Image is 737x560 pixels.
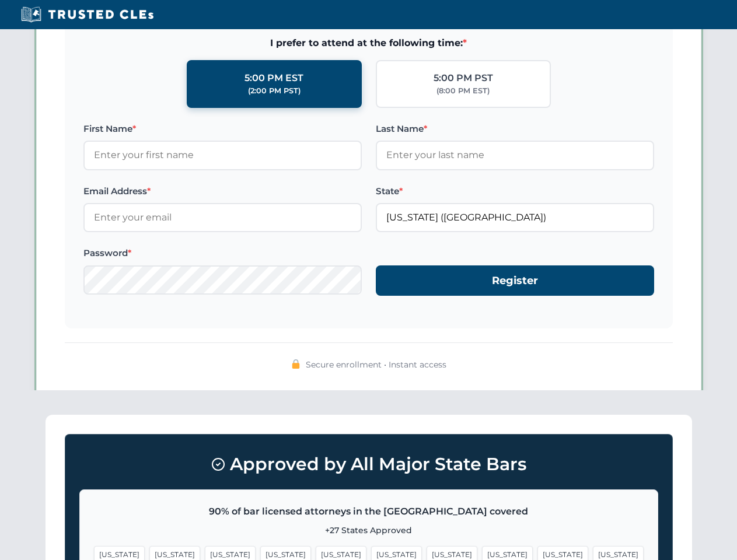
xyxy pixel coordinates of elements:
[376,122,654,136] label: Last Name
[79,449,658,480] h3: Approved by All Major State Bars
[83,203,362,232] input: Enter your email
[83,122,362,136] label: First Name
[291,359,301,369] img: 🔒
[376,203,654,232] input: California (CA)
[83,141,362,170] input: Enter your first name
[94,524,644,537] p: +27 States Approved
[83,36,654,51] span: I prefer to attend at the following time:
[94,504,644,519] p: 90% of bar licensed attorneys in the [GEOGRAPHIC_DATA] covered
[376,141,654,170] input: Enter your last name
[376,265,654,296] button: Register
[18,6,157,23] img: Trusted CLEs
[376,184,654,198] label: State
[83,184,362,198] label: Email Address
[83,246,362,260] label: Password
[434,71,493,86] div: 5:00 PM PST
[306,358,446,371] span: Secure enrollment • Instant access
[248,85,301,97] div: (2:00 PM PST)
[244,71,303,86] div: 5:00 PM EST
[436,85,490,97] div: (8:00 PM EST)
